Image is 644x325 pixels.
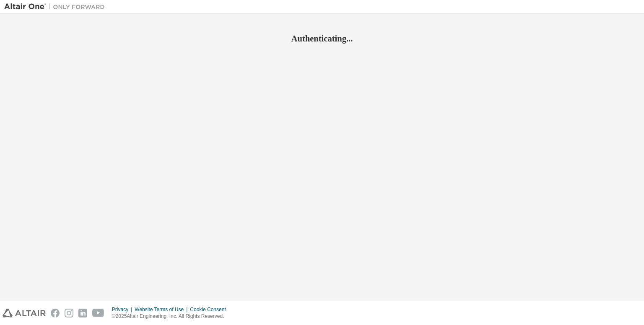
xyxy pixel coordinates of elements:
[190,306,231,313] div: Cookie Consent
[4,33,640,44] h2: Authenticating...
[112,306,135,313] div: Privacy
[78,309,87,317] img: linkedin.svg
[3,309,46,317] img: altair_logo.svg
[135,306,190,313] div: Website Terms of Use
[92,309,104,317] img: youtube.svg
[51,309,60,317] img: facebook.svg
[65,309,73,317] img: instagram.svg
[4,3,109,11] img: Altair One
[112,313,231,320] p: © 2025 Altair Engineering, Inc. All Rights Reserved.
